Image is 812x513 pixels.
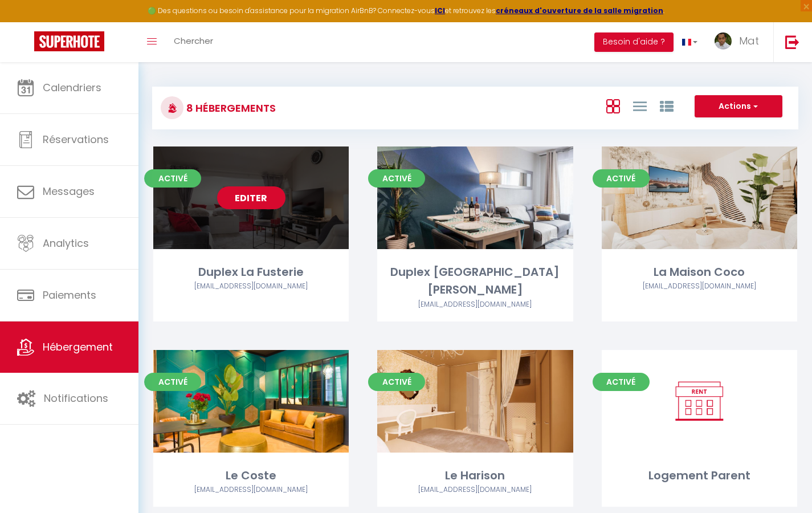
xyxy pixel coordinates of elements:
[593,169,650,188] span: Activé
[165,22,222,62] a: Chercher
[706,22,773,62] a: ... Mat
[43,184,95,198] span: Messages
[377,467,573,484] div: Le Harison
[368,169,425,188] span: Activé
[602,263,797,281] div: La Maison Coco
[144,169,201,188] span: Activé
[153,281,349,292] div: Airbnb
[435,6,445,15] a: ICI
[377,299,573,310] div: Airbnb
[785,35,799,49] img: logout
[593,373,650,391] span: Activé
[606,96,620,115] a: Vue en Box
[153,263,349,281] div: Duplex La Fusterie
[43,132,109,146] span: Réservations
[715,32,732,50] img: ...
[496,6,663,15] a: créneaux d'ouverture de la salle migration
[9,5,43,39] button: Ouvrir le widget de chat LiveChat
[43,80,101,95] span: Calendriers
[43,236,89,250] span: Analytics
[633,96,647,115] a: Vue en Liste
[174,35,213,47] span: Chercher
[217,186,285,209] a: Editer
[183,95,276,121] h3: 8 Hébergements
[44,391,108,405] span: Notifications
[144,373,201,391] span: Activé
[153,467,349,484] div: Le Coste
[660,96,674,115] a: Vue par Groupe
[739,34,759,48] span: Mat
[602,281,797,292] div: Airbnb
[594,32,674,52] button: Besoin d'aide ?
[602,467,797,484] div: Logement Parent
[43,340,113,354] span: Hébergement
[34,31,104,51] img: Super Booking
[43,288,96,302] span: Paiements
[368,373,425,391] span: Activé
[695,95,782,118] button: Actions
[377,484,573,495] div: Airbnb
[377,263,573,299] div: Duplex [GEOGRAPHIC_DATA][PERSON_NAME]
[153,484,349,495] div: Airbnb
